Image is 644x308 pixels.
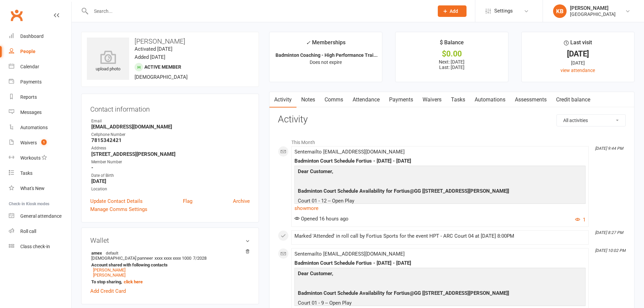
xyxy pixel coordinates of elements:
a: Clubworx [8,7,25,24]
span: Dear Customer, [298,168,333,174]
a: Archive [233,197,250,205]
div: $0.00 [402,50,502,57]
span: Active member [144,64,181,70]
p: Next: [DATE] Last: [DATE] [402,59,502,70]
div: What's New [20,186,45,191]
h3: Wallet [90,237,250,244]
a: Waivers 1 [9,135,71,150]
a: Reports [9,90,71,105]
a: show more [294,204,586,213]
div: Location [91,186,250,192]
i: [DATE] 9:44 PM [595,146,623,151]
div: People [20,49,35,54]
h3: [PERSON_NAME] [87,38,253,45]
a: Payments [9,74,71,90]
div: General attendance [20,213,62,219]
span: xxxx xxxx xxxx 1000 [154,256,191,261]
span: Badminton Court Schedule Availability for Fortius@GG [[STREET_ADDRESS][PERSON_NAME]] [298,290,509,296]
div: Cellphone Number [91,132,250,138]
strong: [STREET_ADDRESS][PERSON_NAME] [91,151,250,157]
a: Workouts [9,150,71,166]
strong: amex [91,250,246,256]
span: Dear Customer, [298,270,333,277]
a: Update Contact Details [90,197,143,205]
a: Roll call [9,224,71,239]
div: Payments [20,79,42,85]
div: upload photo [87,50,129,73]
h3: Contact information [90,103,250,113]
div: Reports [20,94,37,100]
div: Member Number [91,159,250,165]
li: This Month [278,135,626,146]
div: Waivers [20,140,37,145]
button: 1 [575,216,586,224]
a: Dashboard [9,29,71,44]
span: Opened 16 hours ago [294,216,349,222]
span: Does not expire [310,60,342,65]
div: Automations [20,125,48,130]
div: Workouts [20,155,41,161]
div: Calendar [20,64,39,69]
div: [PERSON_NAME] [570,5,616,11]
a: People [9,44,71,59]
a: Messages [9,105,71,120]
strong: [EMAIL_ADDRESS][DOMAIN_NAME] [91,124,250,130]
a: Manage Comms Settings [90,205,147,213]
div: Email [91,118,250,124]
a: Activity [269,92,296,108]
a: Flag [183,197,192,205]
strong: Account shared with following contacts [91,262,246,267]
span: 1 [41,139,47,145]
a: Automations [470,92,510,108]
div: Badminton Court Schedule Fortius - [DATE] - [DATE] [294,158,586,164]
span: Sent email to [EMAIL_ADDRESS][DOMAIN_NAME] [294,149,405,155]
span: Add [450,8,458,14]
a: view attendance [560,68,595,73]
div: Tasks [20,170,32,176]
span: Sent email to [EMAIL_ADDRESS][DOMAIN_NAME] [294,251,405,257]
span: Badminton Court Schedule Availability for Fortius@GG [[STREET_ADDRESS][PERSON_NAME]] [298,188,509,194]
i: ✓ [306,40,310,46]
a: Notes [296,92,320,108]
a: [PERSON_NAME] [93,267,125,273]
div: [DATE] [528,50,628,57]
time: Added [DATE] [135,54,165,60]
a: [PERSON_NAME] [93,273,125,278]
div: Marked 'Attended' in roll call by Fortius Sports for the event HPT - ARC Court 04 at [DATE] 8:00PM [294,233,586,239]
span: Settings [494,3,513,19]
a: Automations [9,120,71,135]
li: [DEMOGRAPHIC_DATA] panneer [90,249,250,285]
a: Assessments [510,92,551,108]
a: click here [124,279,143,284]
input: Search... [89,6,429,16]
a: Add Credit Card [90,287,126,295]
span: default [104,250,120,256]
a: Credit balance [551,92,595,108]
a: Payments [384,92,418,108]
i: [DATE] 8:27 PM [595,230,623,235]
div: $ Balance [440,38,464,50]
div: Class check-in [20,244,50,249]
div: Address [91,145,250,151]
strong: [DATE] [91,178,250,184]
strong: - [91,165,250,171]
div: Memberships [306,38,345,51]
div: [DATE] [528,59,628,67]
a: Tasks [9,166,71,181]
a: Attendance [348,92,384,108]
div: Date of Birth [91,172,250,179]
a: What's New [9,181,71,196]
p: Court 01 - 12 -- Open Play [296,197,584,207]
a: Tasks [446,92,470,108]
a: Waivers [418,92,446,108]
a: Comms [320,92,348,108]
a: Class kiosk mode [9,239,71,254]
a: Calendar [9,59,71,74]
div: Messages [20,110,42,115]
i: [DATE] 10:02 PM [595,248,625,253]
strong: To stop sharing, [91,279,246,284]
time: Activated [DATE] [135,46,172,52]
div: [GEOGRAPHIC_DATA] [570,11,616,17]
h3: Activity [278,114,626,125]
div: KB [553,4,567,18]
